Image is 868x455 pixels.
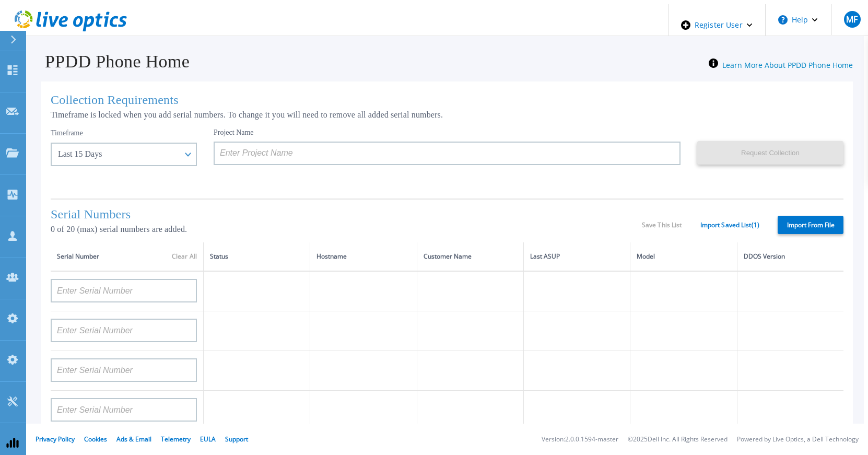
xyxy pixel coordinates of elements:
[30,52,190,72] h1: PPDD Phone Home
[417,242,523,271] th: Customer Name
[542,436,618,443] li: Version: 2.0.0.1594-master
[58,149,178,159] div: Last 15 Days
[84,435,107,444] a: Cookies
[200,435,216,444] a: EULA
[630,242,737,271] th: Model
[766,4,831,36] button: Help
[36,435,75,444] a: Privacy Policy
[214,142,681,165] input: Enter Project Name
[51,93,843,107] h1: Collection Requirements
[697,141,843,165] button: Request Collection
[668,4,765,46] div: Register User
[57,251,197,262] div: Serial Number
[161,435,191,444] a: Telemetry
[700,221,759,229] a: Import Saved List ( 1 )
[846,15,858,24] span: MF
[214,129,254,136] label: Project Name
[225,435,248,444] a: Support
[51,398,197,422] input: Enter Serial Number
[310,242,417,271] th: Hostname
[737,242,843,271] th: DDOS Version
[778,216,843,234] label: Import From File
[51,129,83,137] label: Timeframe
[51,207,642,221] h1: Serial Numbers
[51,110,843,120] p: Timeframe is locked when you add serial numbers. To change it you will need to remove all added s...
[51,358,197,382] input: Enter Serial Number
[722,60,853,70] a: Learn More About PPDD Phone Home
[116,435,151,444] a: Ads & Email
[51,279,197,302] input: Enter Serial Number
[51,225,642,234] p: 0 of 20 (max) serial numbers are added.
[628,436,728,443] li: © 2025 Dell Inc. All Rights Reserved
[524,242,630,271] th: Last ASUP
[51,319,197,342] input: Enter Serial Number
[204,242,310,271] th: Status
[737,436,859,443] li: Powered by Live Optics, a Dell Technology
